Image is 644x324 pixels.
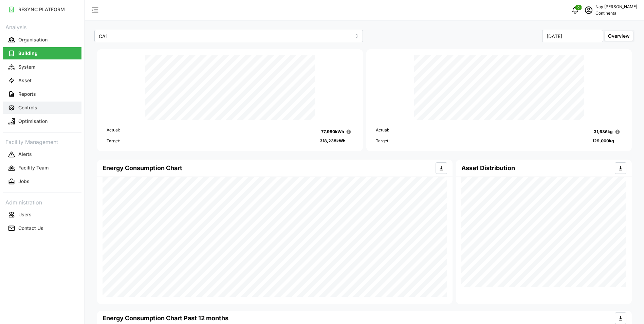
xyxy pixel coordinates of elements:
p: Energy Consumption Chart Past 12 months [103,313,228,323]
p: Building [18,50,38,57]
a: Alerts [3,148,81,161]
a: Users [3,208,81,221]
p: RESYNC PLATFORM [18,6,65,13]
button: schedule [582,3,595,17]
button: Organisation [3,34,81,46]
button: Users [3,209,81,221]
button: System [3,61,81,73]
button: RESYNC PLATFORM [3,3,81,16]
span: Overview [608,33,630,39]
button: Contact Us [3,222,81,234]
p: 318,238 kWh [320,138,345,144]
p: 129,000 kg [592,138,614,144]
p: Continental [595,10,637,17]
p: Nay [PERSON_NAME] [595,4,637,10]
a: Building [3,47,81,60]
button: Building [3,47,81,59]
p: Asset [18,77,32,84]
a: Jobs [3,175,81,188]
button: Controls [3,102,81,114]
button: Reports [3,88,81,100]
p: Target: [376,138,389,144]
a: Reports [3,87,81,101]
span: 0 [577,5,579,10]
p: Target: [107,138,120,144]
a: RESYNC PLATFORM [3,3,81,16]
p: Optimisation [18,118,48,125]
p: Analysis [3,22,81,32]
p: Actual: [107,127,120,137]
p: Users [18,211,32,218]
a: Asset [3,74,81,87]
input: Select Month [542,30,603,42]
button: Jobs [3,176,81,188]
h4: Energy Consumption Chart [103,164,182,173]
a: Optimisation [3,114,81,128]
button: notifications [568,3,582,17]
a: System [3,60,81,74]
button: Facility Team [3,162,81,174]
p: Facility Team [18,164,49,171]
p: Actual: [376,127,389,137]
p: Organisation [18,36,48,43]
a: Controls [3,101,81,114]
p: Contact Us [18,225,43,232]
p: Reports [18,91,36,97]
a: Facility Team [3,161,81,175]
button: Optimisation [3,115,81,127]
p: Jobs [18,178,30,185]
p: Facility Management [3,137,81,146]
a: Organisation [3,33,81,47]
p: Alerts [18,151,32,158]
p: System [18,64,35,70]
a: Contact Us [3,221,81,235]
button: Alerts [3,148,81,161]
h4: Asset Distribution [461,164,515,173]
p: 77,980 kWh [321,129,344,135]
p: Controls [18,104,37,111]
p: Administration [3,197,81,207]
p: 31,636 kg [594,129,613,135]
button: Asset [3,74,81,87]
